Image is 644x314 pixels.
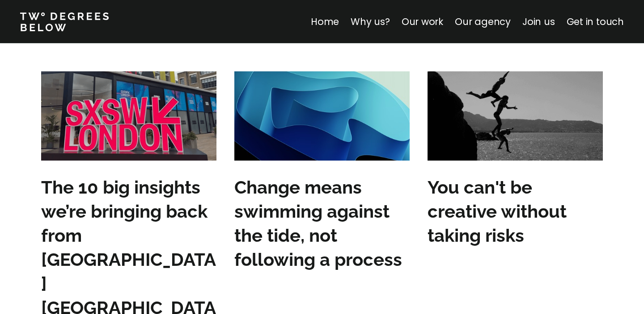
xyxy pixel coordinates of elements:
h3: Change means swimming against the tide, not following a process [234,175,410,272]
a: Our work [402,15,443,28]
a: You can't be creative without taking risks [428,71,603,248]
a: Home [311,15,339,28]
a: Our agency [455,15,511,28]
h3: You can't be creative without taking risks [428,175,603,248]
a: Why us? [351,15,390,28]
a: Join us [522,15,555,28]
a: Change means swimming against the tide, not following a process [234,71,410,272]
a: Get in touch [567,15,624,28]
